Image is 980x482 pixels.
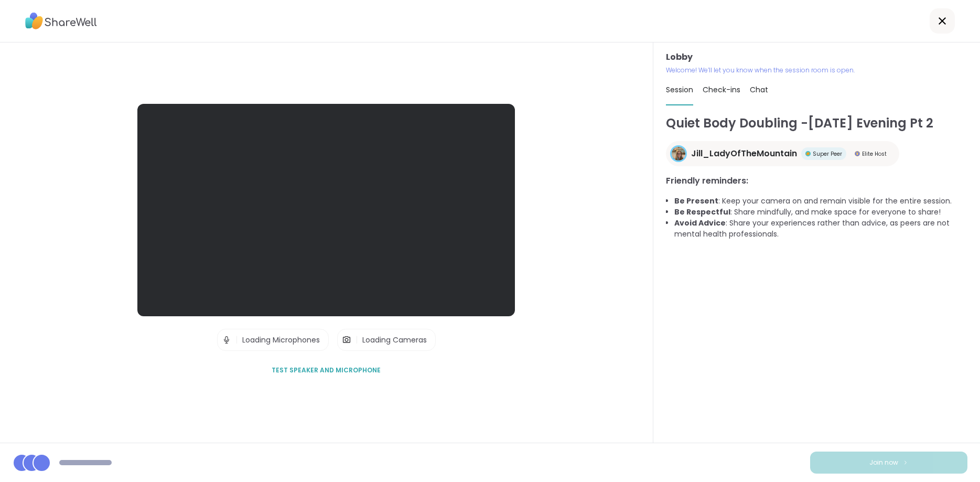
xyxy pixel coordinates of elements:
h3: Friendly reminders: [666,175,967,187]
span: | [235,329,238,350]
span: Elite Host [862,150,887,158]
span: Loading Cameras [362,335,427,345]
b: Be Respectful [674,207,730,217]
p: Welcome! We’ll let you know when the session room is open. [666,66,967,75]
h3: Lobby [666,51,967,63]
li: : Keep your camera on and remain visible for the entire session. [674,196,967,207]
button: Join now [810,452,967,474]
h1: Quiet Body Doubling -[DATE] Evening Pt 2 [666,114,967,133]
button: Test speaker and microphone [267,359,385,381]
span: Super Peer [813,150,842,158]
span: | [356,329,358,350]
img: Elite Host [855,151,860,156]
span: Loading Microphones [242,335,320,345]
img: Jill_LadyOfTheMountain [672,147,685,160]
li: : Share your experiences rather than advice, as peers are not mental health professionals. [674,218,967,240]
a: Jill_LadyOfTheMountainJill_LadyOfTheMountainSuper PeerSuper PeerElite HostElite Host [666,141,899,166]
b: Avoid Advice [674,218,726,228]
span: Jill_LadyOfTheMountain [691,147,797,160]
span: Session [666,84,693,95]
img: ShareWell Logo [25,9,97,33]
span: Check-ins [703,84,740,95]
span: Join now [869,458,898,467]
li: : Share mindfully, and make space for everyone to share! [674,207,967,218]
b: Be Present [674,196,718,206]
span: Test speaker and microphone [272,366,381,375]
span: Chat [750,84,768,95]
img: Camera [342,329,351,350]
img: Super Peer [805,151,811,156]
img: Microphone [222,329,231,350]
img: ShareWell Logomark [902,459,909,465]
